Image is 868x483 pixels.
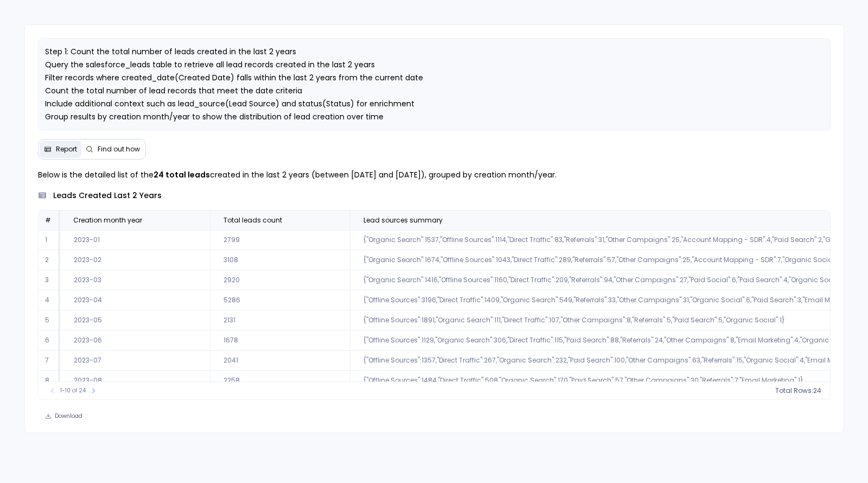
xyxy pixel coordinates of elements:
span: # [45,215,51,225]
td: 2041 [210,351,350,371]
td: 2023-05 [60,310,210,331]
td: 8 [39,371,60,391]
span: Total leads count [224,216,282,225]
td: 2023-06 [60,331,210,351]
span: Find out how [98,145,140,154]
td: 2023-08 [60,371,210,391]
button: Download [38,409,90,424]
button: Report [40,141,81,158]
td: 4 [39,290,60,310]
td: 2131 [210,310,350,331]
td: 5286 [210,290,350,310]
td: 5 [39,310,60,331]
span: Step 1: Count the total number of leads created in the last 2 years Query the salesforce_leads ta... [45,46,423,122]
span: Download [55,412,82,420]
button: Find out how [81,141,144,158]
td: 2023-07 [60,351,210,371]
td: 7 [39,351,60,371]
td: 3108 [210,250,350,270]
p: Below is the detailed list of the created in the last 2 years (between [DATE] and [DATE]), groupe... [38,168,831,181]
td: 1678 [210,331,350,351]
td: 2023-02 [60,250,210,270]
td: 1 [39,230,60,250]
td: 2023-01 [60,230,210,250]
td: 3 [39,270,60,290]
td: 2799 [210,230,350,250]
td: 2023-03 [60,270,210,290]
td: 6 [39,331,60,351]
span: Creation month year [73,216,142,225]
span: 1-10 of 24 [60,386,86,395]
td: 2920 [210,270,350,290]
span: Total Rows: [775,386,813,395]
strong: 24 total leads [154,169,210,180]
span: 24 [813,386,821,395]
td: 2 [39,250,60,270]
span: Report [56,145,77,154]
span: Lead sources summary [363,216,443,225]
td: 2258 [210,371,350,391]
span: leads created last 2 years [53,190,162,201]
td: 2023-04 [60,290,210,310]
